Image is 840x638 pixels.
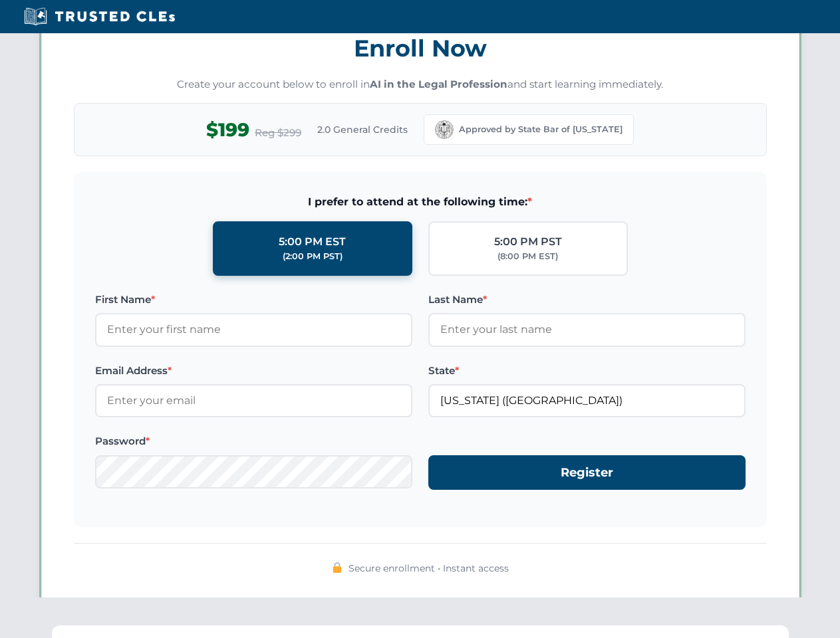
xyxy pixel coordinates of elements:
[206,115,249,145] span: $199
[494,233,562,251] div: 5:00 PM PST
[95,363,412,379] label: Email Address
[279,233,346,251] div: 5:00 PM EST
[428,313,746,346] input: Enter your last name
[497,250,558,263] div: (8:00 PM EST)
[332,562,343,573] img: 🔒
[349,561,509,576] span: Secure enrollment • Instant access
[317,122,408,137] span: 2.0 General Credits
[74,77,767,92] p: Create your account below to enroll in and start learning immediately.
[428,363,746,379] label: State
[428,455,746,490] button: Register
[428,384,746,417] input: California (CA)
[74,27,767,69] h3: Enroll Now
[95,193,746,211] span: I prefer to attend at the following time:
[255,125,301,141] span: Reg $299
[283,250,343,263] div: (2:00 PM PST)
[95,292,412,308] label: First Name
[459,123,623,136] span: Approved by State Bar of [US_STATE]
[95,433,412,449] label: Password
[435,120,454,139] img: California Bar
[370,78,507,90] strong: AI in the Legal Profession
[428,292,746,308] label: Last Name
[95,313,412,346] input: Enter your first name
[95,384,412,417] input: Enter your email
[20,7,179,27] img: Trusted CLEs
